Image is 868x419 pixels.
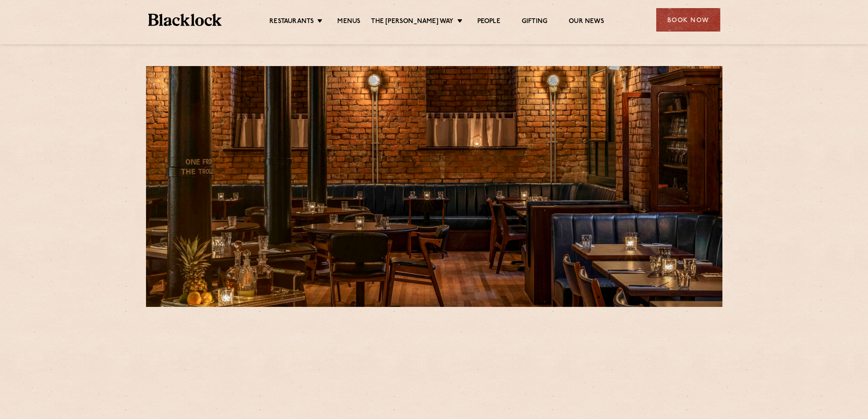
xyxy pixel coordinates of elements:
a: Menus [337,17,360,27]
a: Gifting [522,17,547,27]
a: Restaurants [269,17,314,27]
a: People [477,17,500,27]
a: Our News [569,17,604,27]
img: BL_Textured_Logo-footer-cropped.svg [148,14,222,26]
a: The [PERSON_NAME] Way [371,17,453,27]
div: Book Now [656,8,720,32]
